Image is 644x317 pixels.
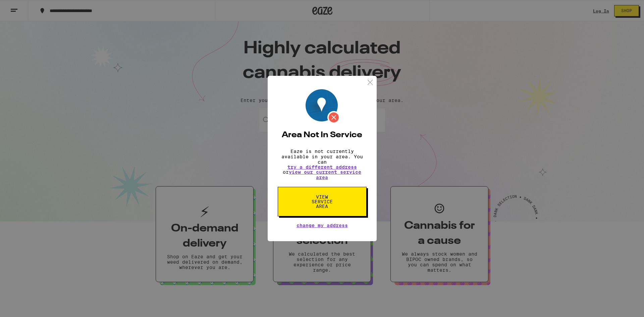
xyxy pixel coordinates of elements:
button: try a different address [287,165,357,169]
span: View Service Area [305,195,339,209]
button: Change My Address [297,223,348,228]
span: Hi. Need any help? [4,5,48,10]
a: view our current service area [289,169,361,180]
img: close.svg [366,78,374,87]
img: Location [306,89,340,124]
h2: Area Not In Service [278,131,367,139]
p: Eaze is not currently available in your area. You can or [278,149,367,180]
a: View Service Area [278,194,367,200]
button: View Service Area [278,187,367,216]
